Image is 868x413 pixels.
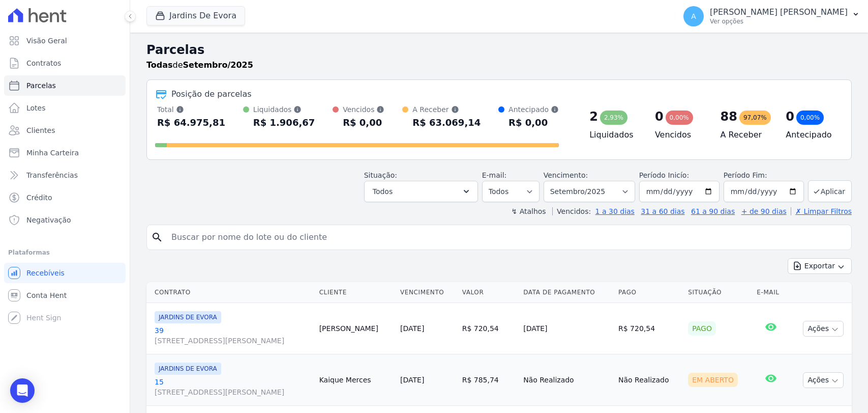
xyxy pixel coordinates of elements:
i: search [151,231,163,243]
span: Crédito [26,192,52,203]
span: JARDINS DE EVORA [155,363,221,375]
a: Crédito [4,187,126,208]
span: Negativação [26,215,71,225]
h4: A Receber [721,129,770,141]
span: [STREET_ADDRESS][PERSON_NAME] [155,387,311,397]
input: Buscar por nome do lote ou do cliente [165,227,847,247]
span: JARDINS DE EVORA [155,311,221,323]
span: A [691,13,696,20]
div: R$ 64.975,81 [157,115,225,131]
label: E-mail: [482,171,507,179]
a: 1 a 30 dias [595,207,635,215]
button: Ações [803,321,844,337]
th: Situação [684,282,753,303]
td: Kaique Merces [315,354,396,406]
h4: Vencidos [655,129,704,141]
button: Exportar [788,258,852,274]
a: + de 90 dias [741,207,787,215]
th: Vencimento [396,282,458,303]
div: Open Intercom Messenger [10,378,35,403]
th: E-mail [753,282,789,303]
div: 0,00% [796,111,824,125]
div: 0,00% [666,111,693,125]
p: de [146,59,253,71]
span: Conta Hent [26,290,67,300]
div: R$ 63.069,14 [412,115,481,131]
span: Minha Carteira [26,148,79,158]
div: R$ 0,00 [508,115,559,131]
td: R$ 720,54 [458,303,520,354]
div: Total [157,104,225,115]
button: A [PERSON_NAME] [PERSON_NAME] Ver opções [675,2,868,31]
span: Contratos [26,58,61,68]
a: 61 a 90 dias [691,207,735,215]
button: Jardins De Evora [146,6,245,25]
a: [DATE] [400,324,424,333]
span: Parcelas [26,80,56,91]
div: Liquidados [253,104,315,115]
button: Todos [364,181,478,202]
div: 0 [655,108,664,125]
th: Cliente [315,282,396,303]
a: Transferências [4,165,126,185]
button: Ações [803,372,844,388]
th: Contrato [146,282,315,303]
span: Transferências [26,170,78,180]
div: A Receber [412,104,481,115]
strong: Setembro/2025 [183,60,253,70]
td: R$ 720,54 [614,303,684,354]
a: Visão Geral [4,31,126,51]
label: Vencimento: [544,171,588,179]
a: Clientes [4,120,126,141]
a: Contratos [4,53,126,73]
strong: Todas [146,60,173,70]
a: [DATE] [400,376,424,384]
span: Clientes [26,125,55,135]
span: Todos [373,185,393,198]
p: [PERSON_NAME] [PERSON_NAME] [710,7,848,17]
h2: Parcelas [146,41,852,59]
button: Aplicar [808,180,852,202]
a: ✗ Limpar Filtros [791,207,852,215]
label: ↯ Atalhos [511,207,546,215]
td: Não Realizado [614,354,684,406]
div: Posição de parcelas [171,88,252,100]
div: Antecipado [508,104,559,115]
div: 0 [786,108,794,125]
div: Pago [688,321,716,336]
div: 2,93% [600,111,627,125]
a: 39[STREET_ADDRESS][PERSON_NAME] [155,325,311,346]
td: [DATE] [519,303,614,354]
div: R$ 1.906,67 [253,115,315,131]
a: 31 a 60 dias [641,207,684,215]
label: Vencidos: [552,207,591,215]
a: Negativação [4,210,126,230]
div: Vencidos [343,104,384,115]
a: Conta Hent [4,285,126,306]
div: 2 [589,108,598,125]
span: Visão Geral [26,36,67,46]
div: R$ 0,00 [343,115,384,131]
h4: Liquidados [589,129,639,141]
th: Pago [614,282,684,303]
span: Recebíveis [26,268,65,278]
a: Lotes [4,98,126,118]
div: 88 [721,108,737,125]
p: Ver opções [710,17,848,25]
a: Minha Carteira [4,143,126,163]
a: 15[STREET_ADDRESS][PERSON_NAME] [155,377,311,397]
label: Situação: [364,171,397,179]
h4: Antecipado [786,129,835,141]
td: Não Realizado [519,354,614,406]
td: R$ 785,74 [458,354,520,406]
a: Parcelas [4,75,126,96]
span: [STREET_ADDRESS][PERSON_NAME] [155,336,311,346]
th: Data de Pagamento [519,282,614,303]
div: Em Aberto [688,373,738,387]
label: Período Fim: [724,170,804,181]
label: Período Inicío: [639,171,689,179]
td: [PERSON_NAME] [315,303,396,354]
div: 97,07% [739,111,771,125]
a: Recebíveis [4,263,126,283]
th: Valor [458,282,520,303]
